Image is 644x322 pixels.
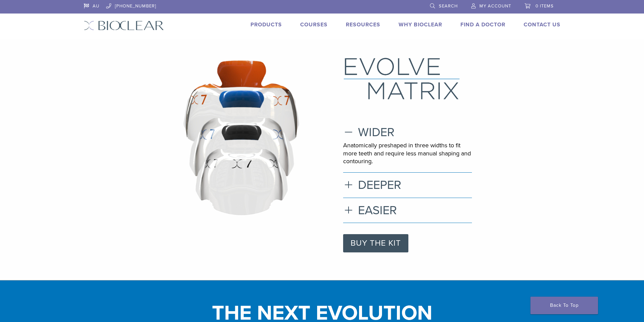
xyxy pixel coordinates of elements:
[343,178,472,192] h3: DEEPER
[479,3,511,9] span: My Account
[343,234,408,252] a: BUY THE KIT
[530,297,598,314] a: Back To Top
[399,21,442,28] a: Why Bioclear
[251,21,282,28] a: Products
[343,203,472,218] h3: EASIER
[346,21,380,28] a: Resources
[460,21,505,28] a: Find A Doctor
[439,3,458,9] span: Search
[524,21,560,28] a: Contact Us
[84,21,164,30] img: Bioclear
[343,142,472,165] p: Anatomically preshaped in three widths to fit more teeth and require less manual shaping and cont...
[79,305,566,321] h1: THE NEXT EVOLUTION
[535,3,554,9] span: 0 items
[300,21,328,28] a: Courses
[343,125,472,140] h3: WIDER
